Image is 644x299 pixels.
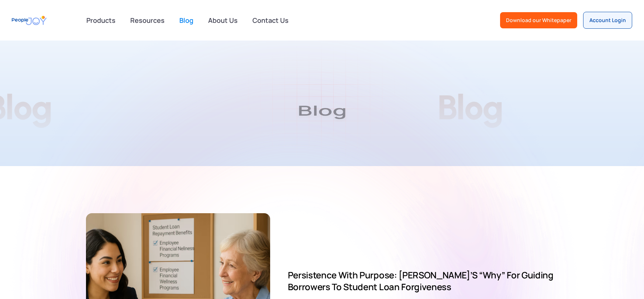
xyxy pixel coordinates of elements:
[248,12,293,28] a: Contact Us
[500,12,577,28] a: Download our Whitepaper
[49,93,595,129] h1: Blog
[175,12,198,28] a: Blog
[583,12,632,29] a: Account Login
[126,12,169,28] a: Resources
[204,12,242,28] a: About Us
[82,13,120,28] div: Products
[12,12,47,29] a: home
[288,269,558,293] h2: Persistence With Purpose: [PERSON_NAME]’s “Why” for Guiding Borrowers to Student Loan Forgiveness
[589,17,626,24] div: Account Login
[506,17,571,24] div: Download our Whitepaper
